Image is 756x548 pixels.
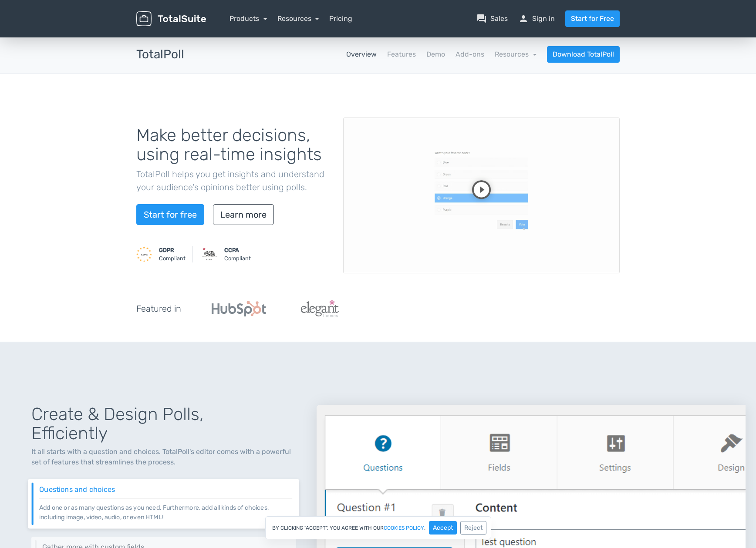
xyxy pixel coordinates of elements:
a: Products [229,14,267,23]
a: Resources [495,50,537,58]
h1: Create & Design Polls, Efficiently [31,405,296,443]
small: Compliant [224,246,251,262]
p: TotalPoll helps you get insights and understand your audience's opinions better using polls. [136,168,330,194]
img: TotalSuite for WordPress [136,11,206,27]
a: personSign in [518,13,555,24]
img: CCPA [202,246,217,262]
img: ElegantThemes [301,300,339,317]
h6: Questions and choices [39,486,293,494]
a: Add-ons [456,49,484,60]
a: Overview [346,49,377,60]
div: By clicking "Accept", you agree with our . [265,516,491,539]
button: Reject [460,521,486,535]
strong: CCPA [224,247,239,253]
a: Start for Free [565,10,620,27]
a: Learn more [213,204,274,225]
span: question_answer [476,13,487,24]
h5: Featured in [136,304,181,313]
h1: Make better decisions, using real-time insights [136,126,330,164]
a: Download TotalPoll [547,46,620,63]
p: Add one or as many questions as you need. Furthermore, add all kinds of choices, including image,... [39,498,293,521]
a: Demo [426,49,445,60]
img: Hubspot [212,301,266,316]
h3: TotalPoll [136,48,184,61]
a: question_answerSales [476,13,508,24]
img: GDPR [136,246,152,262]
p: It all starts with a question and choices. TotalPoll's editor comes with a powerful set of featur... [31,447,296,467]
span: person [518,13,529,24]
a: cookies policy [384,525,424,531]
a: Resources [277,14,319,23]
strong: GDPR [159,247,174,253]
small: Compliant [159,246,186,262]
a: Features [387,49,416,60]
a: Start for free [136,204,204,225]
a: Pricing [329,13,352,24]
button: Accept [429,521,457,535]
